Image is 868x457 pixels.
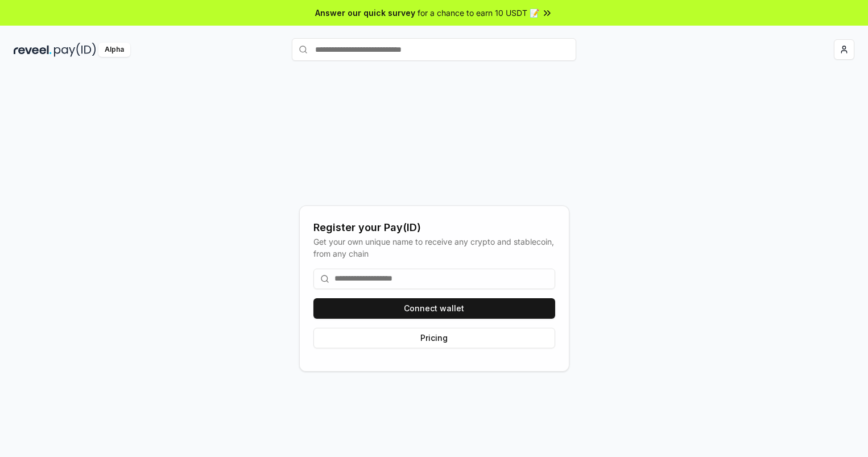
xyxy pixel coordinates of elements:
button: Pricing [313,328,555,348]
span: for a chance to earn 10 USDT 📝 [418,7,539,19]
div: Alpha [98,43,130,57]
button: Connect wallet [313,298,555,319]
img: reveel_dark [14,43,52,57]
span: Answer our quick survey [315,7,415,19]
img: pay_id [54,43,96,57]
div: Register your Pay(ID) [313,220,555,236]
div: Get your own unique name to receive any crypto and stablecoin, from any chain [313,236,555,260]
